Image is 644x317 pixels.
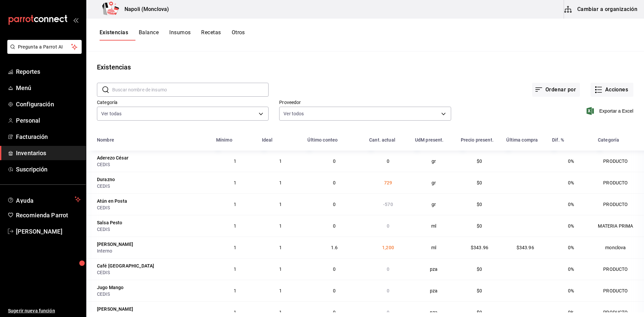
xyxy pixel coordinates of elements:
a: Pregunta a Parrot AI [5,48,82,55]
div: Aderezo César [97,155,128,161]
span: 0 [333,288,336,293]
div: Precio present. [461,137,494,143]
button: Recetas [201,29,221,41]
td: gr [411,172,457,193]
td: pza [411,280,457,301]
span: 0 [333,310,336,315]
span: 0% [568,180,574,185]
span: 1 [279,310,282,315]
td: PRODUCTO [594,280,644,301]
span: Menú [16,83,81,92]
div: Mínimo [216,137,232,143]
span: 1 [234,158,236,164]
td: PRODUCTO [594,258,644,280]
span: 1 [279,245,282,250]
span: 0 [387,223,389,229]
span: 0 [333,266,336,272]
span: 1 [234,266,236,272]
span: 0 [387,158,389,164]
div: Atún en Posta [97,198,127,204]
td: PRODUCTO [594,151,644,172]
span: [PERSON_NAME] [16,227,81,236]
span: 0% [568,202,574,207]
span: $343.96 [471,245,488,250]
td: ml [411,215,457,237]
button: open_drawer_menu [73,17,78,23]
div: Jugo Mango [97,284,124,291]
td: gr [411,151,457,172]
td: ml [411,237,457,258]
td: PRODUCTO [594,193,644,215]
span: 729 [384,180,392,185]
button: Acciones [591,83,633,97]
span: $0 [477,202,482,207]
div: CEDIS [97,291,208,297]
td: monclova [594,237,644,258]
button: Exportar a Excel [588,107,633,115]
label: Categoría [97,100,269,105]
button: Balance [139,29,159,41]
span: 1 [279,158,282,164]
button: Existencias [100,29,128,41]
span: 1,200 [382,245,394,250]
div: Nombre [97,137,114,143]
span: 1 [279,266,282,272]
span: $0 [477,158,482,164]
span: 0% [568,288,574,293]
span: Reportes [16,67,81,76]
div: CEDIS [97,226,208,233]
div: UdM present. [415,137,444,143]
div: CEDIS [97,161,208,168]
span: 1 [234,223,236,229]
span: $0 [477,180,482,185]
span: $0 [477,310,482,315]
div: Ideal [262,137,273,143]
span: 0 [333,223,336,229]
span: Sugerir nueva función [8,307,81,314]
div: [PERSON_NAME] [97,306,133,312]
span: Suscripción [16,165,81,174]
span: -570 [383,202,393,207]
span: Ver todos [283,110,304,117]
input: Buscar nombre de insumo [112,83,269,96]
span: 0 [387,288,389,293]
div: Cant. actual [369,137,395,143]
span: 1.6 [331,245,338,250]
span: $0 [477,223,482,229]
span: 0 [333,180,336,185]
span: 0% [568,223,574,229]
span: 0% [568,245,574,250]
span: 0 [387,310,389,315]
span: 0 [333,202,336,207]
button: Pregunta a Parrot AI [7,40,82,54]
span: 1 [279,288,282,293]
span: 1 [234,310,236,315]
div: [PERSON_NAME] [97,241,133,248]
span: Personal [16,116,81,125]
button: Insumos [169,29,191,41]
span: 0% [568,266,574,272]
div: Última compra [506,137,538,143]
span: 1 [234,245,236,250]
span: 1 [279,223,282,229]
button: Ordenar por [532,83,580,97]
span: Facturación [16,132,81,141]
span: 0 [387,266,389,272]
div: Café [GEOGRAPHIC_DATA] [97,263,154,269]
span: Pregunta a Parrot AI [18,44,71,51]
div: Salsa Pesto [97,219,122,226]
div: Categoría [598,137,619,143]
span: Recomienda Parrot [16,211,81,220]
span: 1 [234,180,236,185]
td: gr [411,193,457,215]
span: Configuración [16,100,81,109]
div: CEDIS [97,269,208,276]
span: Inventarios [16,149,81,158]
span: Ayuda [16,195,72,203]
td: PRODUCTO [594,172,644,193]
div: Interno [97,248,208,254]
span: 1 [234,288,236,293]
span: $343.96 [517,245,534,250]
div: Existencias [97,62,131,72]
